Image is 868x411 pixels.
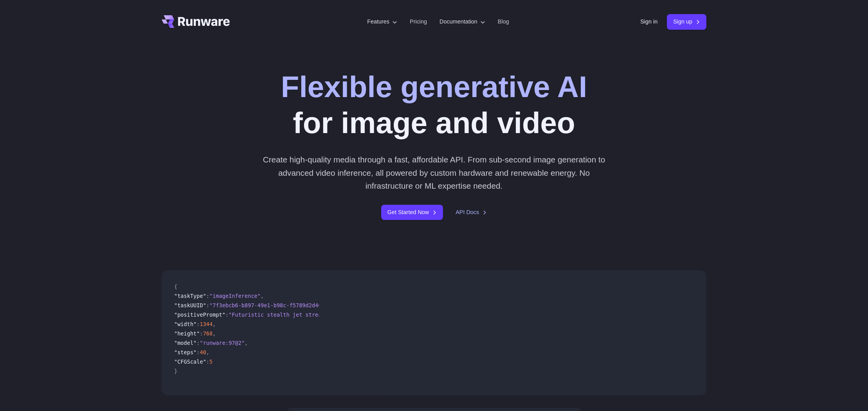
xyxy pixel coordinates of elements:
[174,321,196,327] span: "width"
[209,302,331,308] span: "7f3ebcb6-b897-49e1-b98c-f5789d2d40d7"
[162,15,230,28] a: Go to /
[281,70,587,103] strong: Flexible generative AI
[174,330,200,337] span: "height"
[281,69,587,141] h1: for image and video
[261,293,264,299] span: ,
[174,359,206,365] span: "CFGScale"
[196,340,200,346] span: :
[206,293,209,299] span: :
[200,321,212,327] span: 1344
[196,321,200,327] span: :
[206,359,209,365] span: :
[410,17,427,26] a: Pricing
[260,153,609,192] p: Create high-quality media through a fast, affordable API. From sub-second image generation to adv...
[174,340,196,346] span: "model"
[381,205,443,220] a: Get Started Now
[209,359,212,365] span: 5
[439,17,485,26] label: Documentation
[456,208,487,217] a: API Docs
[174,349,196,355] span: "steps"
[203,330,213,337] span: 768
[212,321,216,327] span: ,
[498,17,509,26] a: Blog
[212,330,216,337] span: ,
[200,330,203,337] span: :
[367,17,397,26] label: Features
[200,349,206,355] span: 40
[174,312,225,318] span: "positivePrompt"
[206,302,209,308] span: :
[174,293,206,299] span: "taskType"
[667,14,706,29] a: Sign up
[209,293,261,299] span: "imageInference"
[245,340,248,346] span: ,
[174,368,177,374] span: }
[174,283,177,290] span: {
[200,340,245,346] span: "runware:97@2"
[229,312,520,318] span: "Futuristic stealth jet streaking through a neon-lit cityscape with glowing purple exhaust"
[196,349,200,355] span: :
[640,17,657,26] a: Sign in
[174,302,206,308] span: "taskUUID"
[206,349,209,355] span: ,
[225,312,229,318] span: :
